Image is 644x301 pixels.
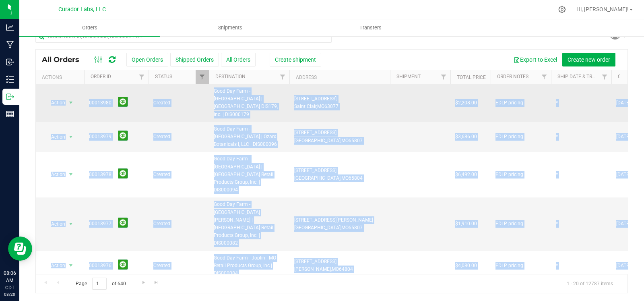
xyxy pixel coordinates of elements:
inline-svg: Inventory [6,75,14,83]
span: select [66,169,76,180]
a: Filter [135,70,149,84]
span: 65807 [349,138,363,143]
a: 00013976 [89,262,111,270]
span: Action [44,131,66,143]
span: Orders [71,24,108,31]
span: Curador Labs, LLC [58,6,106,13]
span: Good Day Farm - [GEOGRAPHIC_DATA] | [GEOGRAPHIC_DATA] DIS179, Inc. | DIS000179 [214,87,285,118]
a: Order ID [91,74,111,79]
span: select [66,131,76,143]
span: Good Day Farm - [GEOGRAPHIC_DATA] [PERSON_NAME] | [GEOGRAPHIC_DATA] Retail Products Group, Inc. |... [214,201,285,247]
span: MO [341,138,349,143]
a: Filter [538,70,551,84]
a: 00013978 [89,171,111,179]
span: Action [44,169,66,180]
a: Filter [276,70,289,84]
span: Action [44,97,66,108]
span: Good Day Farm - [GEOGRAPHIC_DATA] | [GEOGRAPHIC_DATA] Retail Products Group, Inc. | DIS000094 [214,155,285,194]
a: Filter [196,70,209,84]
inline-svg: Reports [6,110,14,118]
button: Create new order [562,53,615,66]
span: Create shipment [275,56,316,63]
span: [PERSON_NAME], [294,266,332,272]
a: 00013980 [89,99,111,107]
span: [GEOGRAPHIC_DATA], [294,225,341,230]
span: Created [153,262,204,270]
span: [STREET_ADDRESS] [294,168,336,173]
span: Action [44,260,66,271]
span: 1 - 20 of 12787 items [560,278,619,290]
span: EDLP pricing [495,99,523,107]
inline-svg: Manufacturing [6,41,14,49]
span: $3,686.00 [455,133,477,141]
span: EDLP pricing [495,171,523,179]
span: Good Day Farm - [GEOGRAPHIC_DATA] | Ozarx Botanicals I, LLC | DIS000096 [214,125,285,149]
a: 00013977 [89,220,111,228]
span: Created [153,99,204,107]
span: $6,492.00 [455,171,477,179]
inline-svg: Analytics [6,23,14,31]
inline-svg: Outbound [6,93,14,101]
span: Created [153,171,204,179]
div: Actions [42,75,81,80]
a: Go to the last page [151,278,162,289]
span: [STREET_ADDRESS] [294,259,336,264]
p: 08/20 [4,291,16,297]
a: Order Notes [497,74,528,79]
span: Transfers [349,24,392,31]
span: Create new order [568,56,610,63]
span: MO [341,225,349,230]
span: 64804 [339,266,353,272]
span: EDLP pricing [495,220,523,228]
a: Orders [19,19,160,36]
span: select [66,260,76,271]
a: Total Price [457,75,486,80]
th: Address [289,70,390,84]
a: Filter [598,70,611,84]
a: Destination [215,74,246,79]
span: MO [317,104,324,109]
span: MO [341,175,349,181]
inline-svg: Inbound [6,58,14,66]
span: 65804 [349,175,363,181]
button: Shipped Orders [170,53,219,66]
a: Shipments [160,19,300,36]
a: Transfers [300,19,441,36]
span: EDLP pricing [495,133,523,141]
iframe: Resource center [8,237,32,261]
span: $4,080.00 [455,262,477,270]
span: select [66,97,76,108]
span: 65807 [349,225,363,230]
a: Filter [437,70,450,84]
a: Shipment [396,74,421,79]
p: 08:06 AM CDT [4,270,16,291]
span: $2,208.00 [455,99,477,107]
a: Go to the next page [138,278,149,289]
span: Action [44,218,66,230]
button: Export to Excel [508,53,562,66]
input: 1 [92,278,107,290]
span: [STREET_ADDRESS], [294,96,337,102]
span: MO [332,266,339,272]
span: [STREET_ADDRESS] [294,130,336,135]
span: All Orders [42,55,87,64]
span: select [66,218,76,230]
span: EDLP pricing [495,262,523,270]
span: Page of 640 [69,278,132,290]
span: [GEOGRAPHIC_DATA], [294,138,341,143]
a: 00013979 [89,133,111,141]
span: [STREET_ADDRESS][PERSON_NAME] [294,217,373,223]
a: Ship Date & Transporter [557,74,619,79]
span: Saint Clair, [294,104,317,109]
span: Shipments [207,24,253,31]
a: Status [155,74,172,79]
button: All Orders [221,53,256,66]
span: Created [153,220,204,228]
span: $1,910.00 [455,220,477,228]
span: Created [153,133,204,141]
span: 63077 [324,104,339,109]
button: Open Orders [126,53,168,66]
span: Hi, [PERSON_NAME]! [576,6,629,12]
span: [GEOGRAPHIC_DATA], [294,175,341,181]
button: Create shipment [270,53,321,66]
